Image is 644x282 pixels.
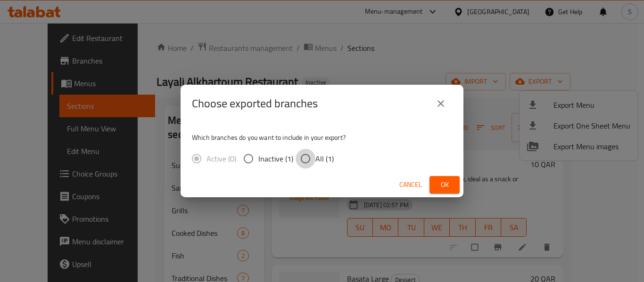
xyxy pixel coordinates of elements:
p: Which branches do you want to include in your export? [192,133,452,142]
button: Ok [429,176,460,193]
button: close [429,92,452,115]
button: Cancel [396,176,426,193]
span: Ok [437,179,452,191]
span: All (1) [315,153,334,164]
h2: Choose exported branches [192,96,318,111]
span: Inactive (1) [258,153,293,164]
span: Active (0) [206,153,236,164]
span: Cancel [399,179,422,191]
